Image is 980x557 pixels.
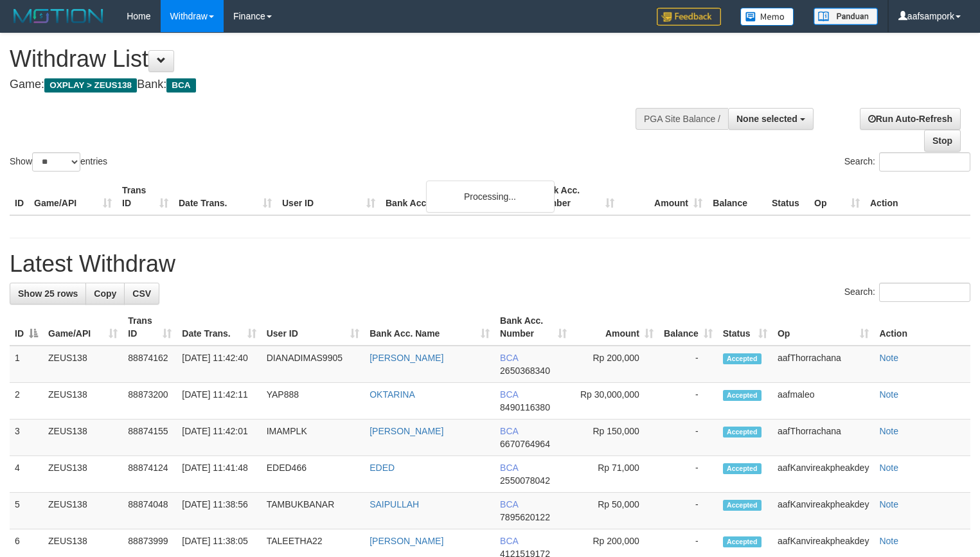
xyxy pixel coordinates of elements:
[177,346,261,383] td: [DATE] 11:42:40
[277,179,380,215] th: User ID
[740,8,794,26] img: Button%20Memo.svg
[572,309,659,346] th: Amount: activate to sort column ascending
[10,456,43,493] td: 4
[809,179,865,215] th: Op
[29,179,117,215] th: Game/API
[262,309,364,346] th: User ID: activate to sort column ascending
[123,456,177,493] td: 88874124
[659,383,718,420] td: -
[18,288,78,299] span: Show 25 rows
[659,346,718,383] td: -
[177,420,261,456] td: [DATE] 11:42:01
[123,383,177,420] td: 88873200
[572,493,659,529] td: Rp 50,000
[500,439,550,449] span: Copy 6670764964 to clipboard
[500,463,518,473] span: BCA
[10,383,43,420] td: 2
[572,346,659,383] td: Rp 200,000
[500,402,550,412] span: Copy 8490116380 to clipboard
[736,114,797,124] span: None selected
[32,152,80,172] select: Showentries
[723,536,762,547] span: Accepted
[262,383,364,420] td: YAP888
[132,288,151,299] span: CSV
[500,499,518,509] span: BCA
[123,309,177,346] th: Trans ID: activate to sort column ascending
[879,152,970,172] input: Search:
[10,152,107,172] label: Show entries
[879,426,898,436] a: Note
[500,353,518,363] span: BCA
[10,493,43,529] td: 5
[43,420,123,456] td: ZEUS138
[879,353,898,363] a: Note
[659,420,718,456] td: -
[500,389,518,400] span: BCA
[924,130,961,152] a: Stop
[166,78,195,93] span: BCA
[43,309,123,346] th: Game/API: activate to sort column ascending
[772,420,874,456] td: aafThorrachana
[718,309,772,346] th: Status: activate to sort column ascending
[364,309,495,346] th: Bank Acc. Name: activate to sort column ascending
[500,536,518,546] span: BCA
[370,463,395,473] a: EDED
[43,383,123,420] td: ZEUS138
[10,283,86,305] a: Show 25 rows
[10,179,29,215] th: ID
[657,8,721,26] img: Feedback.jpg
[177,309,261,346] th: Date Trans.: activate to sort column ascending
[123,346,177,383] td: 88874162
[659,309,718,346] th: Balance: activate to sort column ascending
[874,309,970,346] th: Action
[767,179,809,215] th: Status
[426,181,555,213] div: Processing...
[772,383,874,420] td: aafmaleo
[177,456,261,493] td: [DATE] 11:41:48
[124,283,159,305] a: CSV
[619,179,708,215] th: Amount
[500,366,550,376] span: Copy 2650368340 to clipboard
[723,390,762,401] span: Accepted
[177,493,261,529] td: [DATE] 11:38:56
[814,8,878,25] img: panduan.png
[43,493,123,529] td: ZEUS138
[370,499,419,509] a: SAIPULLAH
[262,493,364,529] td: TAMBUKBANAR
[723,427,762,438] span: Accepted
[636,108,728,130] div: PGA Site Balance /
[865,179,970,215] th: Action
[844,283,970,302] label: Search:
[772,456,874,493] td: aafKanvireakpheakdey
[10,78,641,91] h4: Game: Bank:
[728,108,814,130] button: None selected
[117,179,174,215] th: Trans ID
[659,456,718,493] td: -
[772,493,874,529] td: aafKanvireakpheakdey
[723,463,762,474] span: Accepted
[495,309,572,346] th: Bank Acc. Number: activate to sort column ascending
[10,46,641,72] h1: Withdraw List
[262,456,364,493] td: EDED466
[370,353,443,363] a: [PERSON_NAME]
[10,251,970,277] h1: Latest Withdraw
[370,389,415,400] a: OKTARINA
[262,420,364,456] td: IMAMPLK
[879,499,898,509] a: Note
[10,420,43,456] td: 3
[572,456,659,493] td: Rp 71,000
[500,426,518,436] span: BCA
[10,346,43,383] td: 1
[177,383,261,420] td: [DATE] 11:42:11
[844,152,970,172] label: Search:
[500,512,550,522] span: Copy 7895620122 to clipboard
[879,463,898,473] a: Note
[572,383,659,420] td: Rp 30,000,000
[572,420,659,456] td: Rp 150,000
[772,309,874,346] th: Op: activate to sort column ascending
[262,346,364,383] td: DIANADIMAS9905
[879,283,970,302] input: Search:
[370,426,443,436] a: [PERSON_NAME]
[43,456,123,493] td: ZEUS138
[43,346,123,383] td: ZEUS138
